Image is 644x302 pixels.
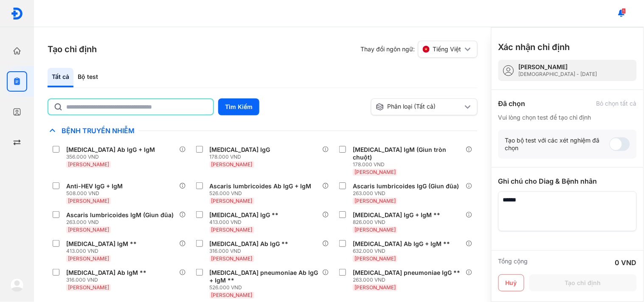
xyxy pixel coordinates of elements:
[210,211,279,219] div: [MEDICAL_DATA] IgG **
[66,146,155,154] div: [MEDICAL_DATA] Ab IgG + IgM
[66,154,158,160] div: 356.000 VND
[210,269,319,284] div: [MEDICAL_DATA] pneumoniae Ab IgG + IgM **
[353,277,464,283] div: 263.000 VND
[498,274,524,291] button: Huỷ
[211,292,253,298] span: [PERSON_NAME]
[66,240,137,248] div: [MEDICAL_DATA] IgM **
[498,98,526,109] div: Đã chọn
[210,284,323,291] div: 526.000 VND
[353,248,453,254] div: 632.000 VND
[505,137,610,152] div: Tạo bộ test với các xét nghiệm đã chọn
[68,284,109,291] span: [PERSON_NAME]
[10,278,24,292] img: logo
[433,45,461,53] span: Tiếng Việt
[519,63,597,71] div: [PERSON_NAME]
[353,219,444,226] div: 826.000 VND
[353,146,462,161] div: [MEDICAL_DATA] IgM (Giun tròn chuột)
[354,198,396,204] span: [PERSON_NAME]
[48,68,73,87] div: Tất cả
[529,274,637,291] button: Tạo chỉ định
[66,269,146,277] div: [MEDICAL_DATA] Ab IgM **
[210,154,274,160] div: 178.000 VND
[211,226,253,233] span: [PERSON_NAME]
[615,257,637,268] div: 0 VND
[210,182,312,190] div: Ascaris lumbricoides Ab IgG + IgM
[354,169,396,175] span: [PERSON_NAME]
[353,182,459,190] div: Ascaris lumbricoides IgG (Giun đũa)
[68,198,109,204] span: [PERSON_NAME]
[210,146,270,154] div: [MEDICAL_DATA] IgG
[498,257,528,268] div: Tổng cộng
[68,255,109,262] span: [PERSON_NAME]
[353,240,450,248] div: [MEDICAL_DATA] Ab IgG + IgM **
[354,284,396,291] span: [PERSON_NAME]
[211,198,253,204] span: [PERSON_NAME]
[210,240,289,248] div: [MEDICAL_DATA] Ab IgG **
[210,219,282,226] div: 413.000 VND
[519,71,597,78] div: [DEMOGRAPHIC_DATA] - [DATE]
[353,211,440,219] div: [MEDICAL_DATA] IgG + IgM **
[498,41,570,53] h3: Xác nhận chỉ định
[211,161,253,168] span: [PERSON_NAME]
[57,126,139,135] span: Bệnh Truyền Nhiễm
[11,7,23,20] img: logo
[211,255,253,262] span: [PERSON_NAME]
[596,100,637,107] div: Bỏ chọn tất cả
[376,103,463,111] div: Phân loại (Tất cả)
[66,190,126,197] div: 508.000 VND
[68,161,109,168] span: [PERSON_NAME]
[73,68,102,87] div: Bộ test
[354,226,396,233] span: [PERSON_NAME]
[66,277,150,283] div: 316.000 VND
[360,41,478,58] div: Thay đổi ngôn ngữ:
[66,219,177,226] div: 263.000 VND
[498,114,637,121] div: Vui lòng chọn test để tạo chỉ định
[66,211,174,219] div: Ascaris lumbricoides IgM (Giun đũa)
[218,98,259,115] button: Tìm Kiếm
[48,43,97,55] h3: Tạo chỉ định
[68,226,109,233] span: [PERSON_NAME]
[622,8,626,14] span: 1
[66,248,140,254] div: 413.000 VND
[354,255,396,262] span: [PERSON_NAME]
[498,176,637,186] div: Ghi chú cho Diag & Bệnh nhân
[210,248,292,254] div: 316.000 VND
[353,269,460,277] div: [MEDICAL_DATA] pneumoniae IgG **
[210,190,315,197] div: 526.000 VND
[66,182,123,190] div: Anti-HEV IgG + IgM
[353,190,462,197] div: 263.000 VND
[353,161,466,168] div: 178.000 VND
